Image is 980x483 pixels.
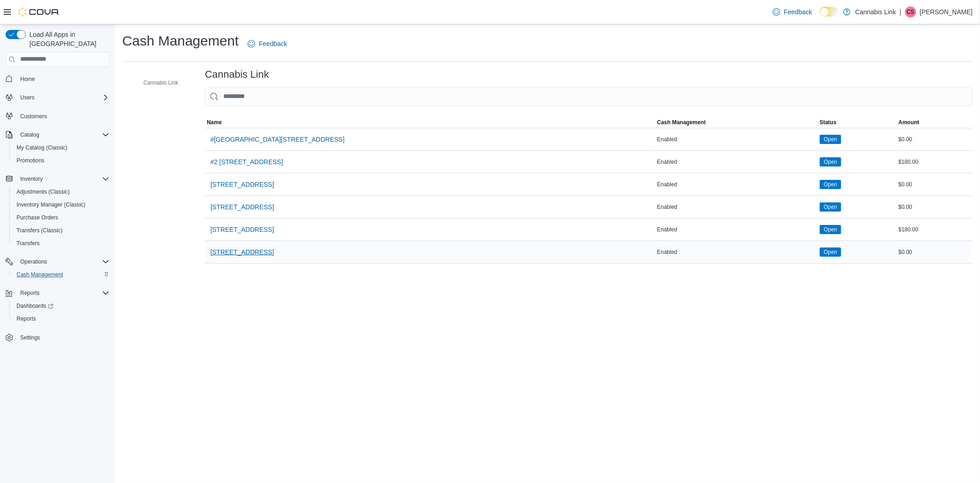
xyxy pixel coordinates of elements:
[820,180,841,189] span: Open
[820,247,841,257] span: Open
[9,185,113,198] button: Adjustments (Classic)
[122,32,238,50] h1: Cash Management
[17,271,63,278] span: Cash Management
[9,211,113,224] button: Purchase Orders
[18,7,60,17] img: Cova
[769,3,816,21] a: Feedback
[920,6,973,17] p: [PERSON_NAME]
[818,117,897,128] button: Status
[9,268,113,281] button: Cash Management
[17,157,45,164] span: Promotions
[897,134,973,145] div: $0.00
[13,199,89,210] a: Inventory Manager (Classic)
[17,92,38,103] button: Users
[824,225,837,234] span: Open
[205,87,973,106] input: This is a search bar. As you type, the results lower in the page will automatically filter.
[244,34,290,53] a: Feedback
[824,135,837,144] span: Open
[655,224,818,235] div: Enabled
[897,117,973,128] button: Amount
[9,224,113,237] button: Transfers (Classic)
[13,212,109,223] span: Purchase Orders
[210,202,274,212] span: [STREET_ADDRESS]
[17,110,109,122] span: Customers
[17,287,43,299] button: Reports
[26,30,109,48] span: Load All Apps in [GEOGRAPHIC_DATA]
[820,135,841,144] span: Open
[655,201,818,213] div: Enabled
[20,334,40,341] span: Settings
[2,172,113,185] button: Inventory
[259,39,287,48] span: Feedback
[205,117,655,128] button: Name
[13,300,109,311] span: Dashboards
[9,299,113,312] a: Dashboards
[784,7,812,17] span: Feedback
[824,158,837,166] span: Open
[207,130,348,149] button: #[GEOGRAPHIC_DATA][STREET_ADDRESS]
[2,331,113,344] button: Settings
[13,186,109,197] span: Adjustments (Classic)
[13,199,109,210] span: Inventory Manager (Classic)
[897,201,973,213] div: $0.00
[655,156,818,167] div: Enabled
[17,256,109,267] span: Operations
[13,313,40,324] a: Reports
[17,173,109,184] span: Inventory
[897,156,973,167] div: $180.00
[205,69,269,80] h3: Cannabis Link
[207,243,278,261] button: [STREET_ADDRESS]
[17,74,39,85] a: Home
[13,269,109,280] span: Cash Management
[2,91,113,104] button: Users
[17,256,51,267] button: Operations
[9,141,113,154] button: My Catalog (Classic)
[17,73,109,85] span: Home
[2,255,113,268] button: Operations
[20,131,39,138] span: Catalog
[17,214,58,221] span: Purchase Orders
[900,6,901,17] p: |
[143,79,178,86] span: Cannabis Link
[210,157,283,167] span: #2 [STREET_ADDRESS]
[13,269,67,280] a: Cash Management
[17,111,51,122] a: Customers
[9,198,113,211] button: Inventory Manager (Classic)
[907,6,915,17] span: CS
[824,203,837,211] span: Open
[899,119,919,126] span: Amount
[17,315,36,322] span: Reports
[13,142,109,153] span: My Catalog (Classic)
[2,109,113,123] button: Customers
[820,202,841,212] span: Open
[20,175,43,183] span: Inventory
[13,186,74,197] a: Adjustments (Classic)
[820,157,841,167] span: Open
[20,258,47,265] span: Operations
[17,129,109,140] span: Catalog
[17,240,40,247] span: Transfers
[820,7,839,17] input: Dark Mode
[210,247,274,257] span: [STREET_ADDRESS]
[897,224,973,235] div: $180.00
[17,302,53,310] span: Dashboards
[820,119,837,126] span: Status
[655,247,818,258] div: Enabled
[17,144,68,151] span: My Catalog (Classic)
[210,225,274,234] span: [STREET_ADDRESS]
[210,180,274,189] span: [STREET_ADDRESS]
[17,173,46,184] button: Inventory
[13,155,109,166] span: Promotions
[13,155,48,166] a: Promotions
[13,142,71,153] a: My Catalog (Classic)
[207,198,278,216] button: [STREET_ADDRESS]
[17,188,70,195] span: Adjustments (Classic)
[20,289,40,297] span: Reports
[897,247,973,258] div: $0.00
[2,72,113,86] button: Home
[207,175,278,194] button: [STREET_ADDRESS]
[13,313,109,324] span: Reports
[17,332,109,343] span: Settings
[13,300,57,311] a: Dashboards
